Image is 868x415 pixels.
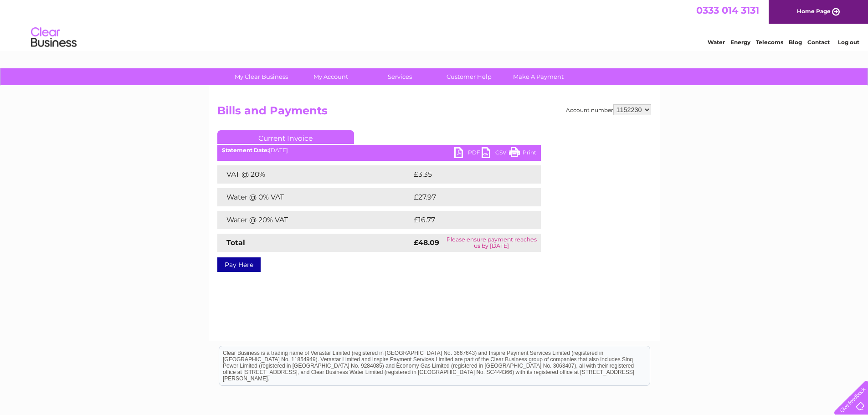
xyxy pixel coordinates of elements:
[217,130,354,144] a: Current Invoice
[217,165,411,184] td: VAT @ 20%
[362,68,437,85] a: Services
[217,188,411,206] td: Water @ 0% VAT
[509,147,536,160] a: Print
[501,68,576,85] a: Make A Payment
[411,165,519,184] td: £3.35
[566,104,651,115] div: Account number
[411,211,522,229] td: £16.77
[217,211,411,229] td: Water @ 20% VAT
[431,68,507,85] a: Customer Help
[696,5,759,16] a: 0333 014 3131
[293,68,368,85] a: My Account
[442,234,541,252] td: Please ensure payment reaches us by [DATE]
[217,257,261,272] a: Pay Here
[708,39,725,46] a: Water
[411,188,522,206] td: £27.97
[414,238,439,247] strong: £48.09
[789,39,802,46] a: Blog
[730,39,750,46] a: Energy
[222,147,269,154] b: Statement Date:
[31,24,77,51] img: logo.png
[219,5,650,44] div: Clear Business is a trading name of Verastar Limited (registered in [GEOGRAPHIC_DATA] No. 3667643...
[482,147,509,160] a: CSV
[756,39,783,46] a: Telecoms
[224,68,299,85] a: My Clear Business
[454,147,482,160] a: PDF
[807,39,830,46] a: Contact
[217,104,651,122] h2: Bills and Payments
[838,39,859,46] a: Log out
[217,147,541,154] div: [DATE]
[226,238,245,247] strong: Total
